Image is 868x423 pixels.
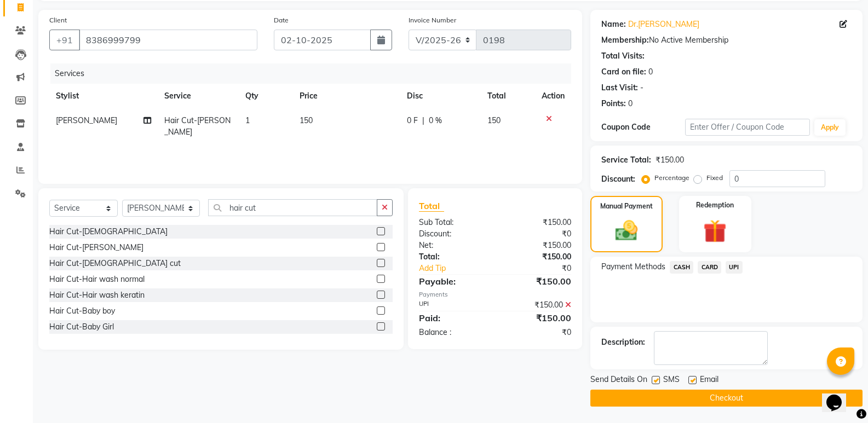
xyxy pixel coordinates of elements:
div: Last Visit: [601,82,638,94]
div: Payable: [411,275,495,288]
div: Description: [601,337,645,348]
div: Name: [601,19,626,30]
span: Hair Cut-[PERSON_NAME] [164,115,231,137]
div: Hair Cut-[DEMOGRAPHIC_DATA] cut [49,258,181,269]
span: Payment Methods [601,261,665,273]
span: Total [419,200,444,212]
button: Apply [814,119,846,136]
div: ₹0 [495,327,579,338]
div: Card on file: [601,66,646,78]
div: Service Total: [601,154,651,166]
input: Search or Scan [208,199,377,216]
div: Hair Cut-Baby boy [49,305,115,317]
button: Checkout [590,390,863,407]
span: CASH [670,261,693,274]
div: Hair Cut-Hair wash normal [49,274,145,285]
input: Enter Offer / Coupon Code [685,119,810,136]
div: ₹150.00 [495,217,579,228]
div: Total Visits: [601,50,645,62]
span: CARD [698,261,721,274]
div: Payments [419,290,571,299]
img: _cash.svg [608,218,645,244]
div: Coupon Code [601,121,685,133]
label: Client [49,15,67,25]
div: Sub Total: [411,217,495,228]
div: Membership: [601,34,649,46]
div: Net: [411,240,495,251]
span: | [422,115,424,126]
div: ₹150.00 [495,311,579,325]
div: ₹150.00 [495,240,579,251]
div: Discount: [411,228,495,240]
div: No Active Membership [601,34,852,46]
label: Percentage [654,173,689,183]
div: Services [50,63,579,84]
input: Search by Name/Mobile/Email/Code [79,30,257,50]
span: [PERSON_NAME] [56,115,117,125]
label: Manual Payment [600,201,653,211]
span: UPI [726,261,743,274]
div: Points: [601,98,626,109]
label: Invoice Number [409,15,456,25]
div: - [640,82,643,94]
div: Paid: [411,311,495,325]
div: Total: [411,251,495,263]
span: 0 F [407,115,418,126]
div: ₹0 [495,228,579,240]
label: Fixed [706,173,723,183]
div: UPI [411,299,495,311]
div: ₹150.00 [495,275,579,288]
th: Disc [400,84,481,108]
div: Hair Cut-[PERSON_NAME] [49,242,143,253]
a: Add Tip [411,263,509,274]
div: ₹0 [509,263,579,274]
div: ₹150.00 [656,154,684,166]
div: Hair Cut-Hair wash keratin [49,289,145,301]
div: Hair Cut-[DEMOGRAPHIC_DATA] [49,226,168,237]
th: Stylist [49,84,158,108]
iframe: chat widget [822,379,857,412]
label: Redemption [696,200,734,210]
span: Email [700,374,718,387]
div: 0 [628,98,633,109]
div: Discount: [601,173,635,185]
span: 1 [245,115,250,125]
span: 150 [487,115,501,125]
span: SMS [663,374,680,387]
img: _gift.svg [696,217,734,246]
th: Action [535,84,571,108]
span: 150 [300,115,313,125]
div: ₹150.00 [495,251,579,263]
a: Dr.[PERSON_NAME] [628,19,699,30]
div: 0 [648,66,653,78]
div: Hair Cut-Baby Girl [49,321,114,333]
span: Send Details On [590,374,647,387]
span: 0 % [429,115,442,126]
div: Balance : [411,327,495,338]
th: Qty [239,84,293,108]
div: ₹150.00 [495,299,579,311]
th: Price [293,84,400,108]
th: Total [481,84,535,108]
button: +91 [49,30,80,50]
label: Date [274,15,289,25]
th: Service [158,84,239,108]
